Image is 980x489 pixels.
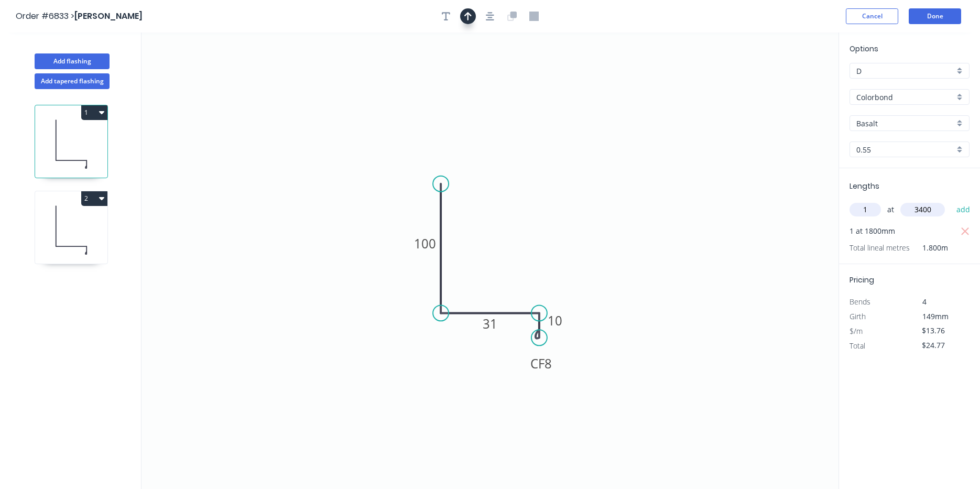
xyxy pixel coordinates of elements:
tspan: 8 [545,355,552,372]
tspan: 10 [548,312,562,329]
span: Pricing [850,275,874,285]
input: Thickness [856,144,954,155]
button: 2 [81,191,107,206]
span: Lengths [850,181,879,191]
span: Total lineal metres [850,241,910,255]
span: [PERSON_NAME] [74,10,143,22]
button: Add tapered flashing [35,73,110,89]
span: Order #6833 > [16,10,74,22]
span: Total [850,341,865,351]
tspan: 100 [414,235,436,252]
button: add [951,201,976,219]
button: Add flashing [35,53,110,69]
span: Bends [850,297,870,307]
button: 1 [81,105,107,120]
input: Colour [856,118,954,129]
span: 1.800m [910,241,948,255]
tspan: 31 [483,315,497,332]
tspan: CF [530,355,545,372]
span: 149mm [922,311,949,321]
span: at [887,202,894,217]
span: Girth [850,311,866,321]
svg: 0 [141,32,839,489]
span: 1 at 1800mm [850,224,895,238]
button: Done [909,8,961,24]
input: Material [856,92,954,103]
button: Cancel [846,8,898,24]
span: Options [850,44,878,54]
span: $/m [850,326,863,336]
input: Price level [856,66,954,77]
span: 4 [922,297,927,307]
